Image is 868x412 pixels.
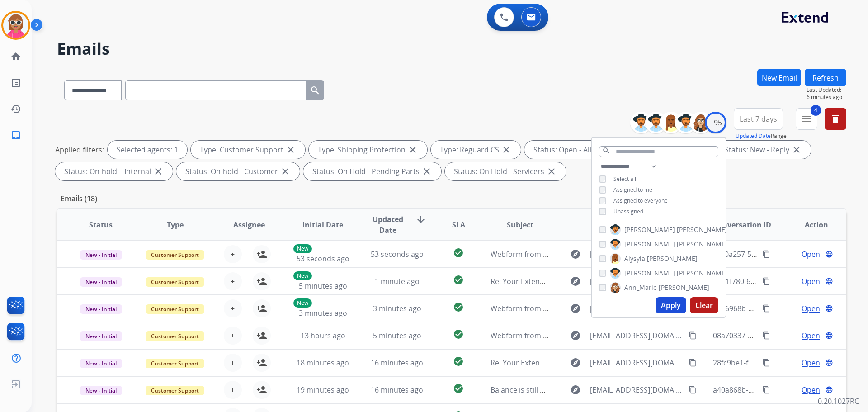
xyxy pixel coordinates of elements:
span: Open [802,330,820,341]
span: [PERSON_NAME] [624,269,675,278]
mat-icon: check_circle [453,383,464,394]
mat-icon: person_add [256,330,267,341]
span: 53 seconds ago [371,249,424,259]
button: + [224,354,242,372]
mat-icon: language [825,304,833,313]
mat-icon: close [421,166,432,177]
mat-icon: explore [570,384,581,395]
mat-icon: search [310,85,321,96]
mat-icon: language [825,331,833,340]
span: Webform from [EMAIL_ADDRESS][DOMAIN_NAME] on [DATE] [491,249,695,259]
button: New Email [757,69,801,86]
span: Last Updated: [807,86,846,94]
span: Updated Date [368,214,409,236]
mat-icon: close [791,144,802,155]
button: 4 [796,108,817,130]
div: Type: Reguard CS [431,141,521,159]
span: Customer Support [146,331,204,341]
div: Status: Open - All [524,141,613,159]
mat-icon: check_circle [453,275,464,285]
p: New [293,298,312,308]
span: Status [89,219,113,230]
span: Open [802,249,820,260]
mat-icon: content_copy [762,359,770,367]
div: Selected agents: 1 [108,141,187,159]
div: Status: On Hold - Servicers [445,162,566,180]
span: Range [736,132,787,140]
span: a40a868b-3142-4f51-81e1-2b907ab13c8c [713,385,851,395]
span: Open [802,384,820,395]
span: Customer Support [146,386,204,395]
span: 5 minutes ago [373,331,421,341]
mat-icon: content_copy [762,386,770,394]
span: [PERSON_NAME] [624,240,675,249]
span: Assigned to me [613,186,652,194]
mat-icon: home [10,51,21,62]
span: + [231,357,235,368]
span: 19 minutes ago [297,385,349,395]
span: 18 minutes ago [297,358,349,368]
mat-icon: language [825,250,833,258]
mat-icon: content_copy [762,331,770,340]
span: Select all [613,175,636,183]
span: Re: Your Extend claim is approved [491,276,606,286]
span: Customer Support [146,250,204,260]
mat-icon: content_copy [762,304,770,313]
button: Clear [690,297,718,313]
span: Last 7 days [740,117,777,121]
span: New - Initial [80,304,122,314]
span: Open [802,357,820,368]
th: Action [772,209,846,241]
span: [EMAIL_ADDRESS][DOMAIN_NAME] [590,330,683,341]
span: 16 minutes ago [371,358,423,368]
mat-icon: check_circle [453,302,464,313]
mat-icon: explore [570,249,581,260]
span: Initial Date [302,219,343,230]
span: [EMAIL_ADDRESS][DOMAIN_NAME] [590,249,683,260]
span: [EMAIL_ADDRESS][DOMAIN_NAME] [590,303,683,314]
p: Applied filters: [55,144,104,155]
mat-icon: close [280,166,291,177]
span: 1 minute ago [375,276,420,286]
mat-icon: person_add [256,384,267,395]
mat-icon: language [825,386,833,394]
mat-icon: explore [570,330,581,341]
span: 28fc9be1-fd20-4740-8211-bc4185370a27 [713,358,849,368]
h2: Emails [57,40,846,58]
button: Apply [656,297,686,313]
div: Type: Customer Support [191,141,305,159]
span: New - Initial [80,331,122,341]
span: Customer Support [146,359,204,368]
span: [EMAIL_ADDRESS][DOMAIN_NAME] [590,276,683,287]
span: [PERSON_NAME] [659,283,709,292]
span: Re: Your Extend Virtual Card [491,358,587,368]
mat-icon: close [546,166,557,177]
mat-icon: content_copy [689,386,697,394]
span: Unassigned [613,208,643,215]
mat-icon: menu [801,114,812,124]
span: 08a70337-5e92-487f-a75e-b9349c36f976 [713,331,849,341]
span: Open [802,276,820,287]
span: [PERSON_NAME] [677,269,727,278]
mat-icon: explore [570,303,581,314]
span: Conversation ID [713,219,771,230]
span: New - Initial [80,359,122,368]
p: Emails (18) [57,193,101,204]
mat-icon: check_circle [453,247,464,258]
button: Last 7 days [734,108,783,130]
span: + [231,384,235,395]
mat-icon: check_circle [453,329,464,340]
button: + [224,272,242,290]
span: Open [802,303,820,314]
mat-icon: close [501,144,512,155]
div: +95 [705,112,726,133]
span: Subject [507,219,533,230]
mat-icon: close [153,166,164,177]
span: New - Initial [80,277,122,287]
span: [EMAIL_ADDRESS][DOMAIN_NAME] [590,384,683,395]
mat-icon: close [285,144,296,155]
span: Customer Support [146,304,204,314]
mat-icon: language [825,359,833,367]
span: [EMAIL_ADDRESS][DOMAIN_NAME] [590,357,683,368]
span: + [231,330,235,341]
